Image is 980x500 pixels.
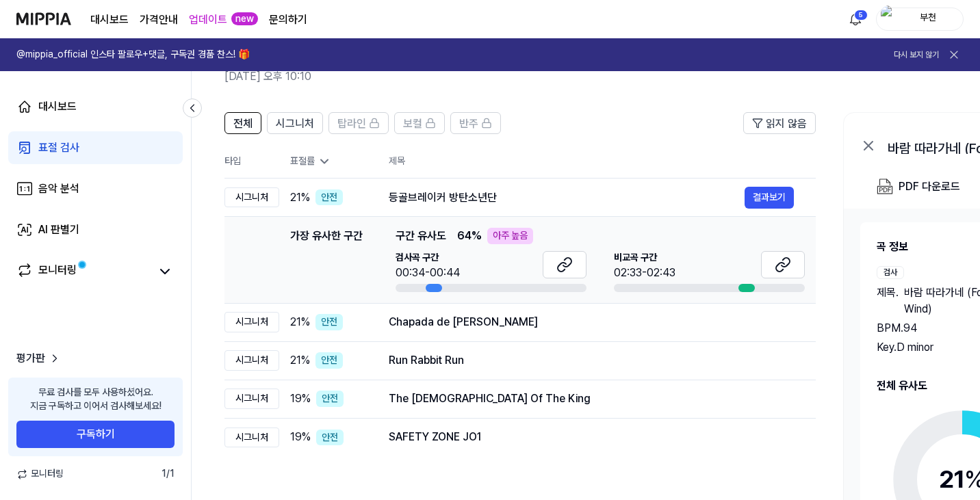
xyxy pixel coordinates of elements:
[290,155,367,168] div: 표절률
[8,172,183,205] a: 음악 분석
[877,266,904,279] div: 검사
[854,10,868,21] div: 5
[881,5,897,33] img: profile
[394,112,445,134] button: 보컬
[315,352,343,369] div: 안전
[290,228,363,292] div: 가장 유사한 구간
[899,178,960,196] div: PDF 다운로드
[389,145,816,178] th: 제목
[614,265,675,281] div: 02:33-02:43
[396,228,446,244] span: 구간 유사도
[140,12,178,28] a: 가격안내
[290,352,310,369] span: 21 %
[450,112,501,134] button: 반주
[290,314,310,330] span: 21 %
[877,179,893,195] img: PDF Download
[874,173,963,200] button: PDF 다운로드
[459,116,478,132] span: 반주
[389,314,794,330] div: Chapada de [PERSON_NAME]
[876,8,964,31] button: profile부천
[8,131,183,164] a: 표절 검사
[276,116,314,132] span: 시그니처
[233,116,253,132] span: 전체
[16,48,250,62] h1: @mippia_official 인스타 팔로우+댓글, 구독권 경품 찬스! 🎁
[8,90,183,123] a: 대시보드
[224,427,279,448] div: 시그니처
[16,350,62,367] a: 평가판
[16,467,64,481] span: 모니터링
[224,312,279,332] div: 시그니처
[16,421,175,448] button: 구독하기
[743,112,816,134] button: 읽지 않음
[614,251,675,265] span: 비교곡 구간
[766,116,807,132] span: 읽지 않음
[847,11,864,27] img: 알림
[396,251,460,265] span: 검사곡 구간
[389,429,794,445] div: SAFETY ZONE JO1
[269,12,307,28] a: 문의하기
[457,228,482,244] span: 64 %
[224,145,279,179] th: 타입
[316,430,344,446] div: 안전
[267,112,323,134] button: 시그니처
[745,187,794,209] button: 결과보기
[389,391,794,407] div: The [DEMOGRAPHIC_DATA] Of The King
[487,228,533,244] div: 아주 높음
[189,12,227,28] a: 업데이트
[316,391,344,407] div: 안전
[162,467,175,481] span: 1 / 1
[290,189,310,206] span: 21 %
[337,116,366,132] span: 탑라인
[8,213,183,246] a: AI 판별기
[38,98,77,115] div: 대시보드
[38,140,79,156] div: 표절 검사
[38,181,79,197] div: 음악 분석
[224,389,279,409] div: 시그니처
[403,116,422,132] span: 보컬
[844,8,866,30] button: 알림5
[290,391,311,407] span: 19 %
[290,429,311,445] span: 19 %
[231,12,258,26] div: new
[90,12,129,28] a: 대시보드
[38,262,77,281] div: 모니터링
[38,222,79,238] div: AI 판별기
[16,262,150,281] a: 모니터링
[894,49,939,61] button: 다시 보지 않기
[224,350,279,371] div: 시그니처
[224,68,875,85] h2: [DATE] 오후 10:10
[30,386,162,412] div: 무료 검사를 모두 사용하셨어요. 지금 구독하고 이어서 검사해보세요!
[389,352,794,369] div: Run Rabbit Run
[389,189,745,206] div: 등골브레이커 방탄소년단
[396,265,460,281] div: 00:34-00:44
[901,11,955,26] div: 부천
[877,285,899,317] span: 제목 .
[315,189,343,206] div: 안전
[16,350,45,367] span: 평가판
[328,112,389,134] button: 탑라인
[315,314,343,330] div: 안전
[224,112,261,134] button: 전체
[224,187,279,208] div: 시그니처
